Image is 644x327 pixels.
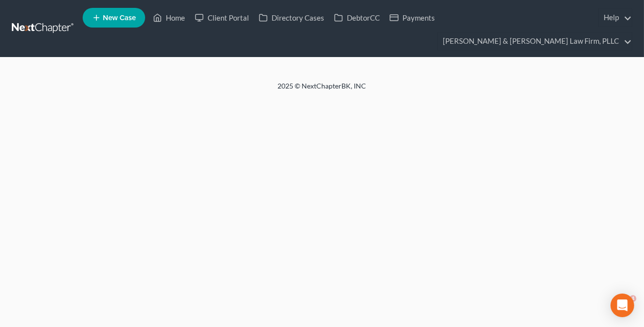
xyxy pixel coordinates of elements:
a: DebtorCC [329,9,385,27]
a: Payments [385,9,440,27]
a: [PERSON_NAME] & [PERSON_NAME] Law Firm, PLLC [438,32,632,50]
a: Home [148,9,190,27]
div: Open Intercom Messenger [611,294,634,317]
new-legal-case-button: New Case [83,8,145,28]
a: Client Portal [190,9,254,27]
a: Help [599,9,632,27]
a: Directory Cases [254,9,329,27]
div: 2025 © NextChapterBK, INC [42,81,603,99]
span: 4 [631,294,639,301]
